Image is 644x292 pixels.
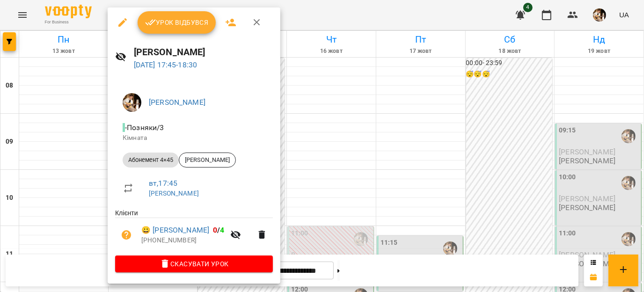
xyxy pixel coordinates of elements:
span: 4 [220,226,225,234]
div: [PERSON_NAME] [179,153,236,168]
span: Урок відбувся [145,17,209,28]
h6: [PERSON_NAME] [134,45,273,59]
span: [PERSON_NAME] [179,156,235,164]
a: 😀 [PERSON_NAME] [141,225,209,236]
button: Скасувати Урок [115,255,273,272]
ul: Клієнти [115,208,273,255]
a: вт , 17:45 [149,179,177,188]
a: [DATE] 17:45-18:30 [134,60,198,69]
span: 0 [213,226,217,234]
p: [PHONE_NUMBER] [141,236,225,245]
a: [PERSON_NAME] [149,190,199,197]
button: Урок відбувся [138,11,216,34]
p: Кімната [123,133,265,143]
span: Абонемент 4×45 [123,156,179,164]
b: / [213,226,224,234]
button: Візит ще не сплачено. Додати оплату? [115,224,138,246]
span: - Позняки/3 [123,123,166,132]
img: 0162ea527a5616b79ea1cf03ccdd73a5.jpg [123,93,141,112]
a: [PERSON_NAME] [149,98,205,107]
span: Скасувати Урок [123,258,265,270]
